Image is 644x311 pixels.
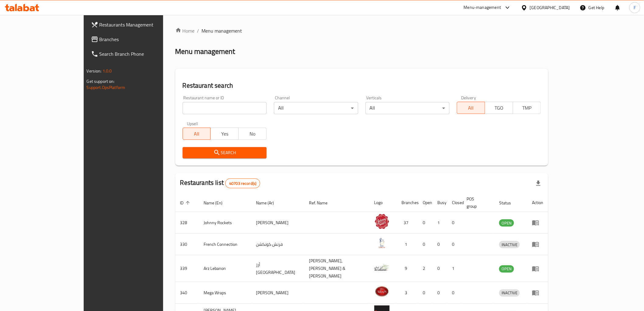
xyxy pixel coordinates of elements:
[499,265,514,272] span: OPEN
[175,47,235,56] h2: Menu management
[433,212,447,234] td: 1
[183,128,211,140] button: All
[238,128,267,140] button: No
[530,4,570,11] div: [GEOGRAPHIC_DATA]
[464,4,501,11] div: Menu-management
[499,219,514,227] div: OPEN
[213,129,236,138] span: Yes
[447,212,462,234] td: 0
[251,282,304,304] td: [PERSON_NAME]
[369,193,397,212] th: Logo
[183,81,541,90] h2: Restaurant search
[309,199,335,207] span: Ref. Name
[433,234,447,255] td: 0
[418,282,433,304] td: 0
[532,265,543,272] div: Menu
[499,241,520,248] span: INACTIVE
[433,282,447,304] td: 0
[532,219,543,226] div: Menu
[418,193,433,212] th: Open
[180,199,192,207] span: ID
[447,193,462,212] th: Closed
[100,50,186,58] span: Search Branch Phone
[251,234,304,255] td: فرنش كونكشن
[532,241,543,248] div: Menu
[226,181,260,186] span: 40703 record(s)
[433,193,447,212] th: Busy
[447,255,462,282] td: 1
[447,282,462,304] td: 0
[183,102,267,114] input: Search for restaurant name or ID..
[210,128,239,140] button: Yes
[397,212,418,234] td: 37
[187,149,262,157] span: Search
[447,234,462,255] td: 0
[199,212,251,234] td: Johnny Rockets
[374,284,390,299] img: Mega Wraps
[499,220,514,227] span: OPEN
[197,27,199,34] li: /
[256,199,282,207] span: Name (Ar)
[86,47,191,61] a: Search Branch Phone
[374,260,390,275] img: Arz Lebanon
[499,289,520,297] div: INACTIVE
[634,4,636,11] span: F
[251,255,304,282] td: أرز [GEOGRAPHIC_DATA]
[185,129,208,138] span: All
[366,102,450,114] div: All
[374,214,390,229] img: Johnny Rockets
[467,195,487,210] span: POS group
[204,199,231,207] span: Name (En)
[87,83,125,91] a: Support.OpsPlatform
[532,289,543,296] div: Menu
[397,234,418,255] td: 1
[180,178,261,188] h2: Restaurants list
[86,32,191,47] a: Branches
[461,96,476,100] label: Delivery
[87,77,115,85] span: Get support on:
[225,178,260,188] div: Total records count
[457,102,485,114] button: All
[183,147,267,158] button: Search
[199,234,251,255] td: French Connection
[103,67,112,75] span: 1.0.0
[397,282,418,304] td: 3
[202,27,242,34] span: Menu management
[499,199,519,207] span: Status
[86,17,191,32] a: Restaurants Management
[199,255,251,282] td: Arz Lebanon
[460,104,483,112] span: All
[516,104,539,112] span: TMP
[485,102,513,114] button: TGO
[87,67,102,75] span: Version:
[488,104,511,112] span: TGO
[418,234,433,255] td: 0
[397,255,418,282] td: 9
[397,193,418,212] th: Branches
[175,27,548,34] nav: breadcrumb
[418,212,433,234] td: 0
[531,176,546,191] div: Export file
[418,255,433,282] td: 2
[527,193,548,212] th: Action
[433,255,447,282] td: 0
[100,36,186,43] span: Branches
[499,241,520,248] div: INACTIVE
[100,21,186,28] span: Restaurants Management
[513,102,541,114] button: TMP
[374,235,390,251] img: French Connection
[499,289,520,296] span: INACTIVE
[274,102,358,114] div: All
[187,122,198,126] label: Upsell
[199,282,251,304] td: Mega Wraps
[241,129,264,138] span: No
[304,255,369,282] td: [PERSON_NAME],[PERSON_NAME] & [PERSON_NAME]
[251,212,304,234] td: [PERSON_NAME]
[499,265,514,273] div: OPEN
